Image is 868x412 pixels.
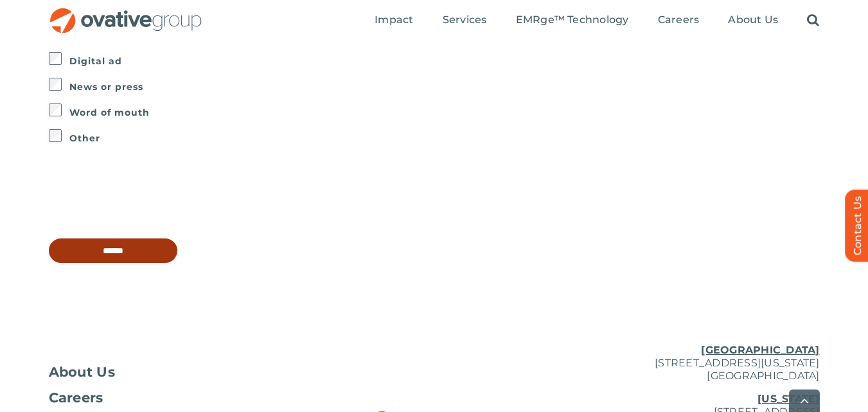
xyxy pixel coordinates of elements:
iframe: reCAPTCHA [49,173,244,223]
span: About Us [49,366,116,379]
a: Search [807,13,819,28]
a: Careers [49,391,306,404]
label: Digital ad [69,52,820,70]
a: Careers [658,13,700,28]
span: Services [443,13,487,26]
p: [STREET_ADDRESS][US_STATE] [GEOGRAPHIC_DATA] [563,344,820,382]
u: [US_STATE] [757,393,819,405]
span: About Us [728,13,778,26]
u: [GEOGRAPHIC_DATA] [701,344,819,356]
a: About Us [728,13,778,28]
a: About Us [49,366,306,379]
label: News or press [69,78,820,96]
a: OG_Full_horizontal_RGB [49,6,203,19]
span: EMRge™ Technology [516,13,629,26]
label: Word of mouth [69,103,820,121]
span: Careers [658,13,700,26]
a: Impact [375,13,413,28]
label: Other [69,129,820,147]
span: Impact [375,13,413,26]
a: EMRge™ Technology [516,13,629,28]
span: Careers [49,391,103,404]
a: Services [443,13,487,28]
